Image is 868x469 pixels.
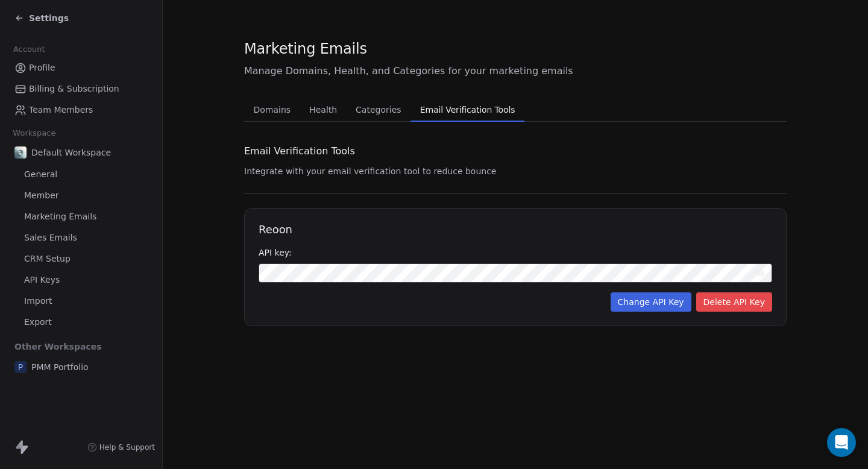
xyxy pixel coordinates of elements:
span: Email Verification Tools [244,144,355,159]
span: Categories [351,101,406,118]
a: Help & Support [87,442,155,452]
button: Delete API Key [696,292,772,312]
a: Member [10,186,153,206]
div: API key: [259,247,772,259]
span: Export [24,316,52,329]
a: Settings [14,12,69,24]
span: Marketing Emails [24,210,96,223]
span: Help & Support [99,442,155,452]
a: Import [10,291,153,311]
span: Import [24,295,52,307]
img: GTM%20LABS%20LOGO.jpg [14,146,27,159]
span: Settings [29,12,69,24]
span: Marketing Emails [244,40,367,58]
span: Account [8,40,50,58]
span: Team Members [29,104,93,116]
span: Manage Domains, Health, and Categories for your marketing emails [244,64,787,78]
span: Workspace [8,124,61,142]
span: Profile [29,61,55,74]
span: CRM Setup [24,253,71,265]
a: API Keys [10,270,153,290]
span: P [14,361,27,373]
span: Member [24,189,59,202]
span: Default Workspace [31,146,111,159]
a: General [10,165,153,184]
a: Marketing Emails [10,207,153,227]
span: Billing & Subscription [29,83,119,95]
a: Export [10,312,153,332]
span: General [24,168,57,181]
span: Integrate with your email verification tool to reduce bounce [244,166,496,176]
a: Sales Emails [10,228,153,248]
div: Open Intercom Messenger [827,428,856,457]
h1: Reoon [259,222,772,237]
span: API Keys [24,274,60,286]
span: Other Workspaces [10,337,107,356]
a: Profile [10,58,153,78]
a: CRM Setup [10,249,153,269]
button: Change API Key [611,292,691,312]
span: Sales Emails [24,231,77,244]
a: Billing & Subscription [10,79,153,99]
a: Team Members [10,100,153,120]
span: Health [304,101,342,118]
span: Domains [249,101,296,118]
span: Email Verification Tools [415,101,520,118]
span: PMM Portfolio [31,361,89,373]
